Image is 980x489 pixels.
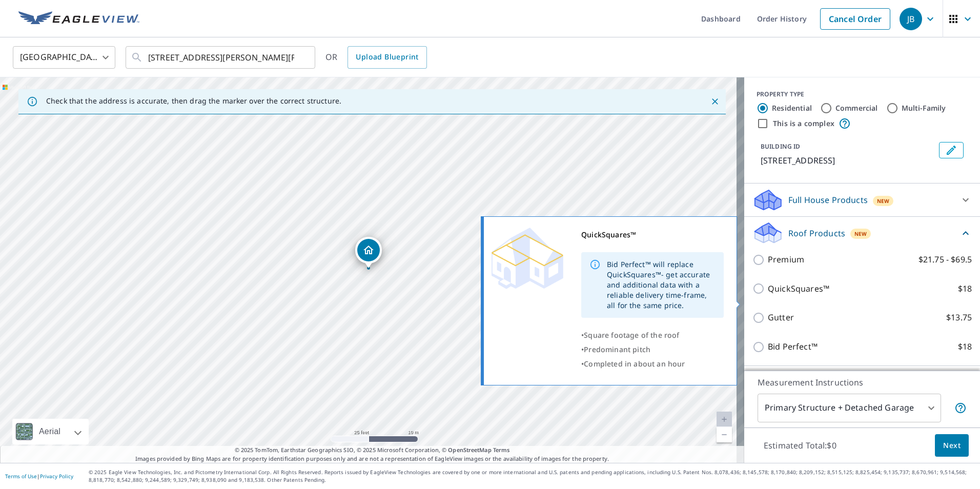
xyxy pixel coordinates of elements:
[325,46,427,69] div: OR
[607,255,716,315] div: Bid Perfect™ will replace QuickSquares™- get accurate and additional data with a reliable deliver...
[493,446,510,454] a: Terms
[581,357,724,371] div: •
[717,412,732,427] a: Current Level 20, Zoom In Disabled
[448,446,491,454] a: OpenStreetMap
[36,419,64,444] div: Aerial
[768,311,794,324] p: Gutter
[935,434,969,457] button: Next
[581,342,724,357] div: •
[758,394,941,422] div: Primary Structure + Detached Garage
[13,43,115,72] div: [GEOGRAPHIC_DATA]
[773,118,834,129] label: This is a complex
[958,340,972,353] p: $18
[752,188,972,212] div: Full House ProductsNew
[89,468,975,484] p: © 2025 Eagle View Technologies, Inc. and Pictometry International Corp. All Rights Reserved. Repo...
[877,197,890,205] span: New
[954,402,967,414] span: Your report will include the primary structure and a detached garage if one exists.
[820,8,890,30] a: Cancel Order
[584,330,679,340] span: Square footage of the roof
[768,253,804,266] p: Premium
[584,344,650,354] span: Predominant pitch
[958,282,972,295] p: $18
[788,227,845,239] p: Roof Products
[356,51,418,64] span: Upload Blueprint
[492,228,563,289] img: Premium
[756,434,845,457] p: Estimated Total: $0
[772,103,812,113] label: Residential
[581,328,724,342] div: •
[355,237,382,269] div: Dropped pin, building 1, Residential property, 1273 SW Emma Dr Mcminnville, OR 97128
[761,142,800,151] p: BUILDING ID
[708,95,722,108] button: Close
[757,90,968,99] div: PROPERTY TYPE
[581,228,724,242] div: QuickSquares™
[900,8,922,30] div: JB
[902,103,946,113] label: Multi-Family
[854,230,867,238] span: New
[40,473,73,480] a: Privacy Policy
[943,439,961,452] span: Next
[12,419,89,444] div: Aerial
[939,142,964,158] button: Edit building 1
[717,427,732,442] a: Current Level 20, Zoom Out
[946,311,972,324] p: $13.75
[918,253,972,266] p: $21.75 - $69.5
[46,96,341,106] p: Check that the address is accurate, then drag the marker over the correct structure.
[761,154,935,167] p: [STREET_ADDRESS]
[148,43,294,72] input: Search by address or latitude-longitude
[235,446,510,455] span: © 2025 TomTom, Earthstar Geographics SIO, © 2025 Microsoft Corporation, ©
[18,11,139,27] img: EV Logo
[5,473,37,480] a: Terms of Use
[835,103,878,113] label: Commercial
[584,359,685,369] span: Completed in about an hour
[788,194,868,206] p: Full House Products
[5,473,73,479] p: |
[752,221,972,245] div: Roof ProductsNew
[758,376,967,389] p: Measurement Instructions
[768,282,829,295] p: QuickSquares™
[348,46,426,69] a: Upload Blueprint
[768,340,818,353] p: Bid Perfect™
